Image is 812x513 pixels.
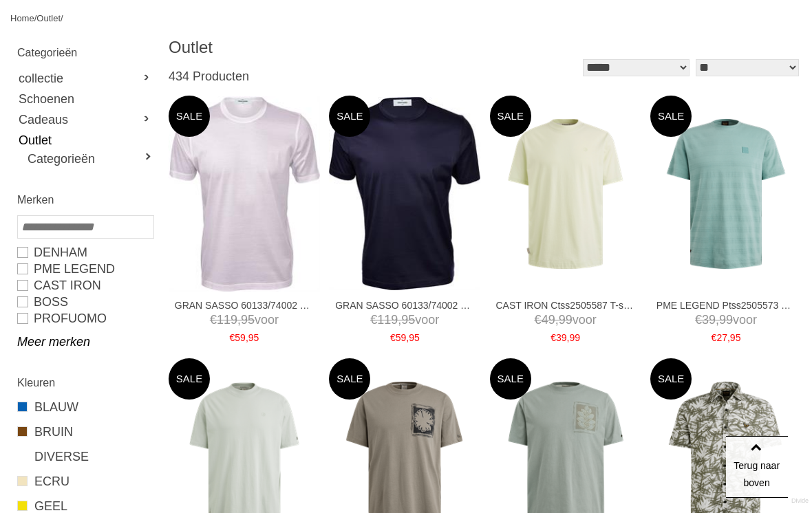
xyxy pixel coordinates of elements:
span: 99 [719,313,733,327]
a: CAST IRON [17,277,153,294]
span: , [237,313,241,327]
span: 39 [556,332,567,343]
span: voor [496,312,635,329]
span: 99 [559,313,573,327]
span: , [567,332,570,343]
a: DIVERSE [17,448,153,466]
img: PME LEGEND Ptss2505573 T-shirts [650,118,802,270]
a: Schoenen [17,89,153,109]
a: Home [10,13,34,23]
a: collectie [17,68,153,89]
a: Categorieën [28,151,153,167]
a: GRAN SASSO 60133/74002 T-shirts [335,299,474,312]
h2: Merken [17,191,153,208]
span: 59 [396,332,407,343]
span: voor [656,312,795,329]
a: Outlet [17,130,153,151]
span: € [210,313,217,327]
span: 95 [401,313,415,327]
a: PROFUOMO [17,310,153,327]
img: GRAN SASSO 60133/74002 T-shirts [329,97,480,290]
span: 59 [235,332,246,343]
span: , [716,313,719,327]
span: 434 Producten [169,69,249,83]
a: PME LEGEND [17,261,153,277]
span: 39 [702,313,716,327]
img: CAST IRON Ctss2505587 T-shirts [490,118,641,270]
h1: Outlet [169,37,485,58]
img: GRAN SASSO 60133/74002 T-shirts [169,96,320,292]
a: BRUIN [17,423,153,441]
a: ECRU [17,472,153,490]
span: € [535,313,542,327]
span: , [727,332,730,343]
a: PME LEGEND Ptss2505573 T-shirts [656,299,795,312]
span: voor [175,312,314,329]
span: € [370,313,377,327]
h2: Kleuren [17,374,153,391]
span: voor [335,312,474,329]
span: 99 [570,332,581,343]
h2: Categorieën [17,44,153,61]
span: € [695,313,702,327]
span: , [246,332,248,343]
a: Outlet [36,13,61,23]
span: / [34,13,37,23]
span: 27 [716,332,727,343]
span: , [406,332,409,343]
span: 119 [217,313,237,327]
span: 95 [248,332,259,343]
span: 49 [542,313,555,327]
span: € [230,332,235,343]
a: GRAN SASSO 60133/74002 T-shirts [175,299,314,312]
span: / [61,13,63,23]
a: CAST IRON Ctss2505587 T-shirts [496,299,635,312]
span: 95 [730,332,741,343]
span: 119 [377,313,398,327]
a: DENHAM [17,244,153,261]
a: Terug naar boven [726,436,788,498]
span: € [390,332,396,343]
a: Meer merken [17,334,153,350]
a: Cadeaus [17,109,153,130]
span: 95 [409,332,420,343]
a: BOSS [17,294,153,310]
span: , [555,313,559,327]
span: € [712,332,717,343]
span: € [551,332,556,343]
span: 95 [241,313,255,327]
a: BLAUW [17,398,153,416]
span: , [398,313,401,327]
